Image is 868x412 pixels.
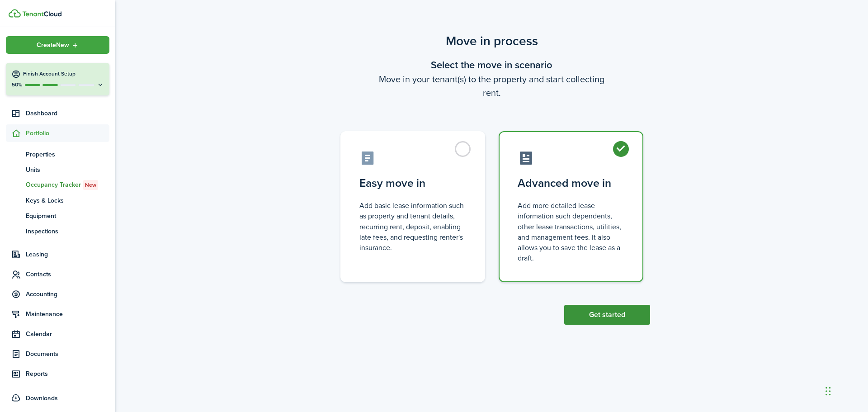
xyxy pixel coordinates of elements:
control-radio-card-title: Easy move in [359,175,466,191]
a: Reports [6,365,109,383]
div: Drag [826,378,831,405]
button: Get started [564,305,650,325]
span: Properties [26,150,109,159]
a: Keys & Locks [6,193,109,208]
scenario-title: Move in process [334,32,650,51]
span: Equipment [26,211,109,221]
span: Reports [26,369,109,379]
control-radio-card-description: Add more detailed lease information such dependents, other lease transactions, utilities, and man... [518,200,624,263]
a: Properties [6,147,109,162]
img: TenantCloud [22,11,61,17]
span: Keys & Locks [26,196,109,205]
span: New [85,181,96,189]
span: Calendar [26,329,109,339]
control-radio-card-title: Advanced move in [518,175,624,191]
a: Occupancy TrackerNew [6,177,109,193]
span: Downloads [26,393,58,403]
a: Equipment [6,208,109,223]
iframe: Chat Widget [823,369,868,412]
span: Occupancy Tracker [26,180,109,190]
span: Create New [37,42,69,48]
span: Portfolio [26,128,109,138]
span: Documents [26,349,109,359]
span: Contacts [26,270,109,279]
wizard-step-header-description: Move in your tenant(s) to the property and start collecting rent. [334,72,650,99]
a: Dashboard [6,104,109,122]
button: Finish Account Setup50% [6,63,109,95]
wizard-step-header-title: Select the move in scenario [334,57,650,72]
a: Inspections [6,223,109,239]
span: Units [26,165,109,175]
img: TenantCloud [9,9,21,18]
a: Units [6,162,109,177]
span: Accounting [26,289,109,299]
span: Maintenance [26,309,109,319]
h4: Finish Account Setup [23,70,104,78]
button: Open menu [6,36,109,54]
p: 50% [11,81,23,89]
span: Inspections [26,227,109,236]
span: Leasing [26,250,109,259]
span: Dashboard [26,109,109,118]
control-radio-card-description: Add basic lease information such as property and tenant details, recurring rent, deposit, enablin... [359,200,466,253]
